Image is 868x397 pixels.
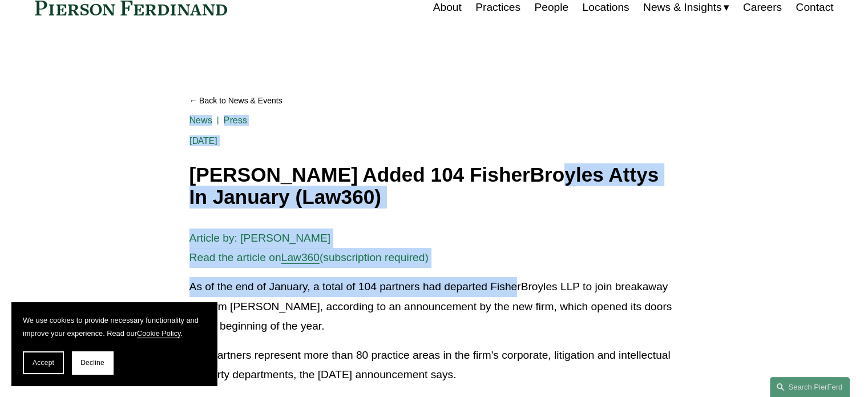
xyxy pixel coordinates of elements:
span: Article by: [PERSON_NAME] Read the article on [189,232,330,264]
section: Cookie banner [11,302,217,386]
button: Accept [23,351,64,374]
h1: [PERSON_NAME] Added 104 FisherBroyles Attys In January (Law360) [189,164,679,208]
a: Law360 [281,251,320,263]
span: (subscription required) [320,251,429,263]
span: Decline [80,359,104,367]
span: [DATE] [189,135,218,146]
a: Press [224,115,247,126]
a: Search this site [770,377,850,397]
a: Back to News & Events [189,91,679,111]
a: Cookie Policy [137,329,181,338]
button: Decline [72,351,113,374]
p: We use cookies to provide necessary functionality and improve your experience. Read our . [23,314,205,340]
p: As of the end of January, a total of 104 partners had departed FisherBroyles LLP to join breakawa... [189,277,679,336]
span: Accept [33,359,54,367]
a: News [189,115,213,126]
p: The partners represent more than 80 practice areas in the firm's corporate, litigation and intell... [189,346,679,385]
